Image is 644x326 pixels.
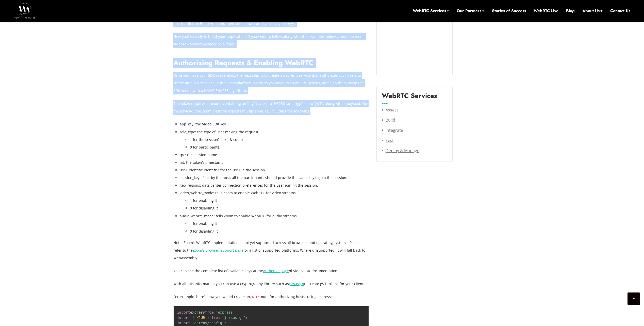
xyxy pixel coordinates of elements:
[222,316,246,320] span: 'jsrsasign'
[177,316,190,320] span: import
[173,33,369,48] p: Now you’re ready to build your application! If you want to follow along with the examples below, ...
[582,8,603,14] a: About Us
[534,8,558,14] a: WebRTC Live
[190,227,369,235] li: 0 for disabling it
[224,321,226,325] span: ;
[180,189,369,212] li: video_webrtc_mode: tells Zoom to enable WebRTC for video streams
[180,174,369,182] li: session_key: if set by the host, all the participants should provide the same key to join the ses...
[246,316,248,320] span: ;
[382,138,394,143] a: Test
[173,100,369,115] p: The token requires a header containing an “alg” key set to “HS256” and “typ” set to “JWT”, along ...
[180,151,369,159] li: tpc: the session name.
[211,316,220,320] span: from
[180,128,369,151] li: role_type: the type of user making the request.
[457,8,484,14] a: Our Partners
[173,293,369,301] p: For example, here’s how you would create an route for authorizing hosts, using express:
[250,295,259,299] code: /auth
[382,148,419,153] a: Deploy & Manage
[196,316,205,320] span: KJUR
[207,316,209,320] span: }
[289,281,304,286] a: jsrsasign
[382,107,399,113] a: Assess
[180,182,369,189] li: geo_regions: data center connection preferences for the user joining the session.
[173,267,369,275] p: You can see the complete list of available keys at the of Video SDK documentation.
[180,120,369,128] li: app_key: the Video SDK key.
[192,321,224,325] span: 'dotenv/config'
[205,310,214,314] span: from
[180,212,369,235] li: audio_webrtc_mode: tells Zoom to enable WebRTC for audio streams
[492,8,526,14] a: Stories of Success
[610,8,630,14] a: Contact Us
[216,310,235,314] span: 'express'
[173,59,369,68] h2: Authorizing Requests & Enabling WebRTC
[190,204,369,212] li: 0 for disabling it
[413,8,449,14] a: WebRTC Services
[192,316,194,320] span: {
[193,248,243,253] a: Zoom’s Browser Support page
[382,127,403,133] a: Integrate
[177,321,190,325] span: import
[173,239,369,262] p: Note: Zoom’s WebRTC implementation is not yet supported across all browsers and operating systems...
[180,159,369,166] li: iat: the token’s timestamp.
[14,3,35,18] img: WebRTC.ventures
[263,268,289,273] a: Authorize page
[190,197,369,204] li: 1 for enabling it
[235,310,237,314] span: ;
[566,8,575,14] a: Blog
[190,136,369,143] li: 1 for the session’s host & co-host.
[382,92,437,104] label: WebRTC Services
[177,310,190,314] span: import
[173,280,369,288] p: With all this information you can use a cryptography library such as to create JWT tokens for you...
[190,220,369,227] li: 1 for enabling it
[173,72,369,94] p: Once you have your SDK credentials, the next step is to create a backend service that authorizes ...
[180,166,369,174] li: user_identity: identifier for the user in the session.
[190,143,369,151] li: 0 for participants.
[382,117,395,123] a: Build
